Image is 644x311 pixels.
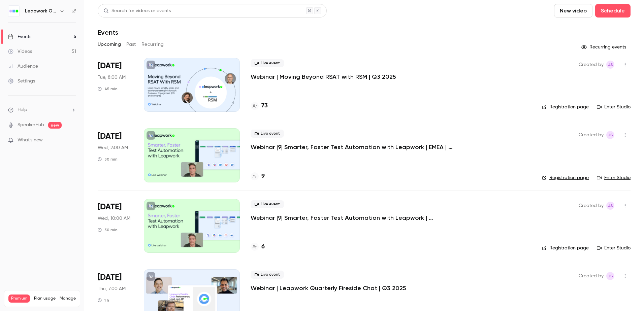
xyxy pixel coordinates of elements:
[597,104,631,110] a: Enter Studio
[8,295,30,303] span: Premium
[18,137,43,144] span: What's new
[251,59,284,67] span: Live event
[608,202,613,210] span: JS
[579,61,604,69] span: Created by
[18,106,27,113] span: Help
[595,4,631,18] button: Schedule
[606,272,614,280] span: Jaynesh Singh
[8,33,31,40] div: Events
[34,296,56,301] span: Plan usage
[98,74,126,81] span: Tue, 8:00 AM
[8,63,38,70] div: Audience
[8,106,76,113] li: help-dropdown-opener
[60,296,76,301] a: Manage
[261,172,265,181] h4: 9
[98,131,122,142] span: [DATE]
[98,128,133,182] div: Sep 24 Wed, 10:00 AM (Europe/London)
[597,174,631,181] a: Enter Studio
[606,131,614,139] span: Jaynesh Singh
[98,202,122,212] span: [DATE]
[251,242,265,251] a: 6
[251,172,265,181] a: 9
[261,242,265,251] h4: 6
[68,137,76,143] iframe: Noticeable Trigger
[98,227,118,233] div: 30 min
[554,4,592,18] button: New video
[579,272,604,280] span: Created by
[141,39,164,50] button: Recurring
[98,28,118,36] h1: Events
[8,6,19,16] img: Leapwork Online Event
[606,61,614,69] span: Jaynesh Singh
[103,7,171,14] div: Search for videos or events
[261,101,268,110] h4: 73
[578,42,631,53] button: Recurring events
[251,271,284,279] span: Live event
[251,130,284,138] span: Live event
[98,157,118,162] div: 30 min
[48,122,62,129] span: new
[126,39,136,50] button: Past
[608,272,613,280] span: JS
[251,143,453,151] a: Webinar |9| Smarter, Faster Test Automation with Leapwork | EMEA | Q3 2025
[251,200,284,208] span: Live event
[608,61,613,69] span: JS
[579,202,604,210] span: Created by
[98,39,121,50] button: Upcoming
[98,199,133,253] div: Sep 24 Wed, 1:00 PM (America/New York)
[98,86,118,92] div: 45 min
[251,101,268,110] a: 73
[542,245,589,251] a: Registration page
[98,215,130,222] span: Wed, 10:00 AM
[251,73,396,81] a: Webinar | Moving Beyond RSAT with RSM | Q3 2025
[251,214,453,222] a: Webinar |9| Smarter, Faster Test Automation with Leapwork | [GEOGRAPHIC_DATA] | Q3 2025
[606,202,614,210] span: Jaynesh Singh
[542,104,589,110] a: Registration page
[25,8,57,14] h6: Leapwork Online Event
[8,78,35,84] div: Settings
[579,131,604,139] span: Created by
[98,285,126,292] span: Thu, 7:00 AM
[251,284,406,292] a: Webinar | Leapwork Quarterly Fireside Chat | Q3 2025
[98,272,122,283] span: [DATE]
[597,245,631,251] a: Enter Studio
[98,58,133,112] div: Sep 23 Tue, 11:00 AM (America/New York)
[98,298,109,303] div: 1 h
[18,122,44,129] a: SpeakerHub
[98,144,128,151] span: Wed, 2:00 AM
[542,174,589,181] a: Registration page
[608,131,613,139] span: JS
[8,48,32,55] div: Videos
[98,61,122,71] span: [DATE]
